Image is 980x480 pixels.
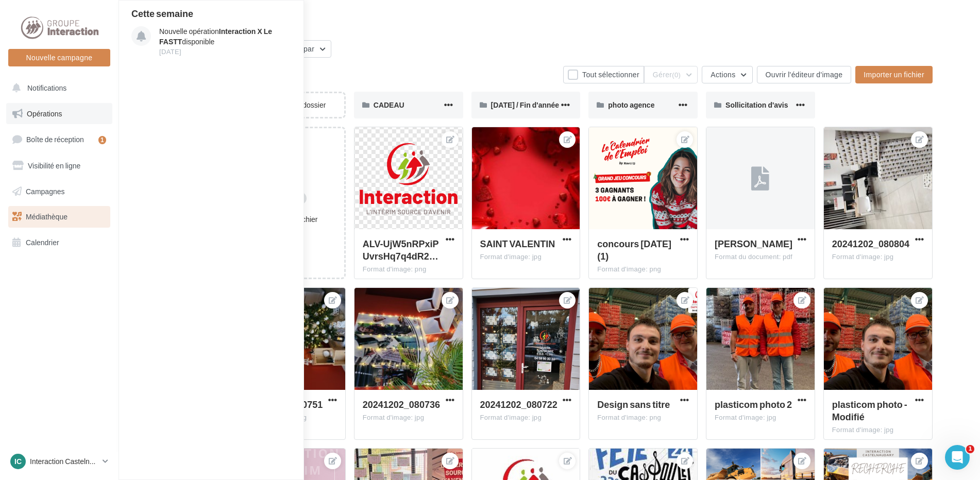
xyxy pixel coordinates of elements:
span: Sollicitation d'avis [725,100,788,109]
span: NOEL [715,238,792,249]
span: plasticom photo - Modifié [832,399,907,422]
iframe: Intercom live chat [945,445,970,470]
button: Actions [702,66,752,83]
span: Calendrier [26,238,59,247]
div: Format d'image: jpg [832,252,924,262]
span: Boîte de réception [26,135,84,144]
a: Opérations [6,103,112,125]
div: Format d'image: png [363,265,454,274]
span: 20241202_080804 [832,238,909,249]
span: Opérations [27,109,62,118]
span: Visibilité en ligne [28,161,80,170]
a: Campagnes [6,181,112,202]
div: Format d'image: jpg [480,413,572,422]
span: Design sans titre [597,399,670,410]
span: IC [14,456,22,467]
a: Calendrier [6,232,112,253]
div: Format d'image: png [597,413,689,422]
div: Format d'image: jpg [832,425,924,435]
div: Format d'image: jpg [363,413,454,422]
div: Format du document: pdf [715,252,806,262]
span: (0) [672,71,681,79]
button: Gérer(0) [644,66,698,83]
span: Médiathèque [26,212,67,221]
span: [DATE] / Fin d'année [491,100,560,109]
span: 20241202_080736 [363,399,440,410]
button: Importer un fichier [855,66,933,83]
span: 1 [966,445,974,453]
span: Notifications [27,83,66,92]
span: ALV-UjW5nRPxiPUvrsHq7q4dR2hteArCf864lCN4y0qHIa17IKqorqQ [363,238,439,262]
a: Visibilité en ligne [6,155,112,177]
button: Tout sélectionner [563,66,644,83]
span: Actions [711,70,735,79]
button: Ouvrir l'éditeur d'image [757,66,852,83]
span: Importer un fichier [864,70,924,79]
span: CADEAU [374,100,404,109]
div: 1 [98,136,106,144]
span: plasticom photo 2 [715,399,792,410]
span: concours noel (1) [597,238,671,262]
div: Médiathèque [131,16,968,32]
div: Format d'image: png [597,265,689,274]
button: Notifications [6,77,108,99]
a: Médiathèque [6,206,112,228]
a: IC Interaction Castelnaudary [8,452,110,471]
span: 20241202_080722 [480,399,557,410]
button: Nouvelle campagne [8,49,110,66]
p: Interaction Castelnaudary [30,456,98,467]
a: Boîte de réception1 [6,128,112,150]
span: photo agence [608,100,654,109]
span: SAINT VALENTIN [480,238,555,249]
div: Format d'image: jpg [480,252,572,262]
div: Format d'image: jpg [715,413,806,422]
span: Campagnes [26,186,65,195]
